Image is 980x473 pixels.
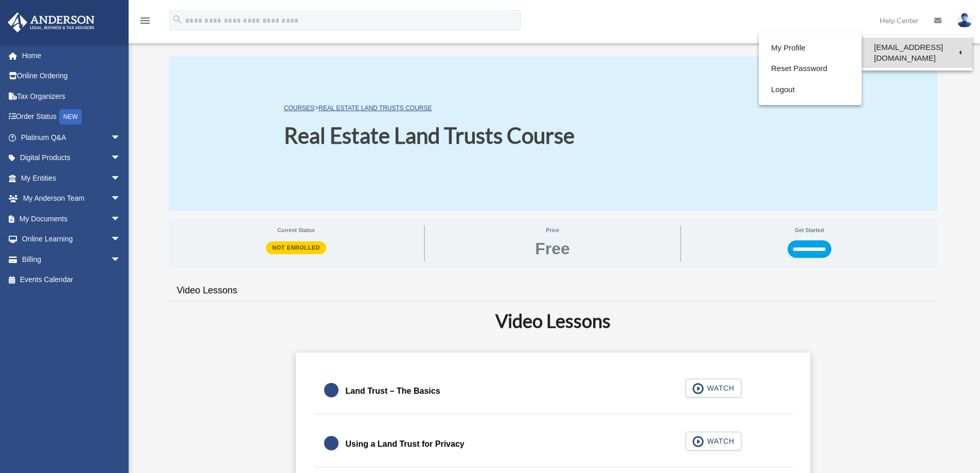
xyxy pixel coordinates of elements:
a: Logout [759,79,862,100]
i: menu [139,14,151,27]
span: arrow_drop_down [111,148,131,169]
h2: Video Lessons [175,308,932,334]
span: arrow_drop_down [111,188,131,209]
a: Events Calendar [7,270,136,290]
a: Billingarrow_drop_down [7,249,136,270]
img: User Pic [957,13,972,28]
a: Home [7,45,136,66]
img: Anderson Advisors Platinum Portal [5,12,98,32]
a: My Anderson Teamarrow_drop_down [7,188,136,209]
a: My Entitiesarrow_drop_down [7,168,136,188]
a: Reset Password [759,58,862,79]
a: Order StatusNEW [7,107,136,128]
span: arrow_drop_down [111,208,131,230]
span: arrow_drop_down [111,229,131,250]
span: Price [432,225,673,235]
i: search [172,14,183,25]
a: Online Learningarrow_drop_down [7,229,136,250]
span: arrow_drop_down [111,249,131,270]
a: Online Ordering [7,66,136,86]
a: My Documentsarrow_drop_down [7,208,136,229]
a: [EMAIL_ADDRESS][DOMAIN_NAME] [862,38,972,68]
a: Tax Organizers [7,86,136,107]
a: Platinum Q&Aarrow_drop_down [7,127,136,148]
span: arrow_drop_down [111,127,131,148]
span: Free [535,240,570,257]
h1: Real Estate Land Trusts Course [284,120,575,151]
p: > [284,101,575,114]
span: Get Started [688,225,930,235]
a: Video Lessons [169,276,246,305]
a: menu [139,18,151,27]
a: Digital Productsarrow_drop_down [7,148,136,168]
span: Not Enrolled [266,241,326,254]
span: Current Status [176,225,417,235]
span: arrow_drop_down [111,168,131,189]
a: Real Estate Land Trusts Course [318,104,432,112]
a: COURSES [284,104,314,112]
a: My Profile [759,38,862,59]
div: NEW [59,109,82,125]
